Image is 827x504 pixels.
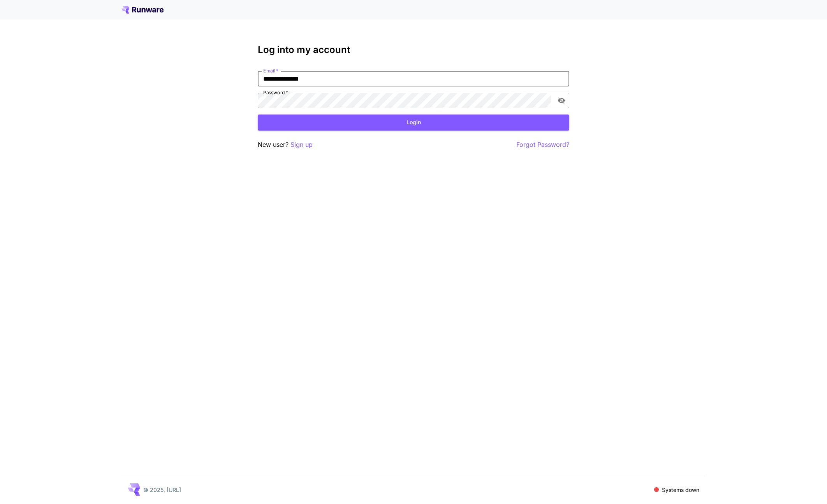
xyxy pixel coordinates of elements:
p: © 2025, [URL] [143,486,181,494]
label: Password [263,89,288,96]
h3: Log into my account [258,44,569,55]
button: toggle password visibility [554,93,568,107]
p: Systems down [662,486,699,494]
label: Email [263,67,278,74]
button: Sign up [290,140,313,150]
button: Login [258,115,569,130]
button: Forgot Password? [516,140,569,150]
p: New user? [258,140,313,150]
